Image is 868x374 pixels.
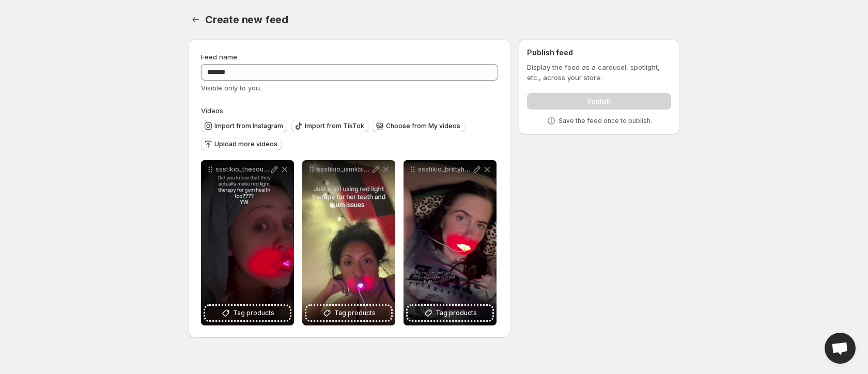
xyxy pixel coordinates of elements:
[306,306,391,320] button: Tag products
[317,165,370,174] p: ssstikio_iamkbillz_1756324107526
[215,165,269,174] p: ssstikio_thesouthernblondemom_1756324140581
[201,160,294,325] div: ssstikio_thesouthernblondemom_1756324140581Tag products
[302,160,395,325] div: ssstikio_iamkbillz_1756324107526Tag products
[404,160,497,325] div: ssstikio_brittyheb_1756324047530Tag products
[527,62,671,83] p: Display the feed as a carousel, spotlight, etc., across your store.
[436,308,477,318] span: Tag products
[825,333,856,364] a: Open chat
[201,138,282,150] button: Upload more videos
[201,84,261,92] span: Visible only to you.
[373,120,464,132] button: Choose from My videos
[201,120,287,132] button: Import from Instagram
[214,140,277,148] span: Upload more videos
[205,306,290,320] button: Tag products
[201,53,237,61] span: Feed name
[305,122,364,130] span: Import from TikTok
[189,12,203,27] button: Settings
[386,122,460,130] span: Choose from My videos
[201,106,223,115] span: Videos
[418,165,472,174] p: ssstikio_brittyheb_1756324047530
[233,308,274,318] span: Tag products
[527,48,671,58] h2: Publish feed
[334,308,376,318] span: Tag products
[291,120,368,132] button: Import from TikTok
[214,122,283,130] span: Import from Instagram
[559,117,652,125] p: Save the feed once to publish.
[205,13,288,26] span: Create new feed
[408,306,492,320] button: Tag products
